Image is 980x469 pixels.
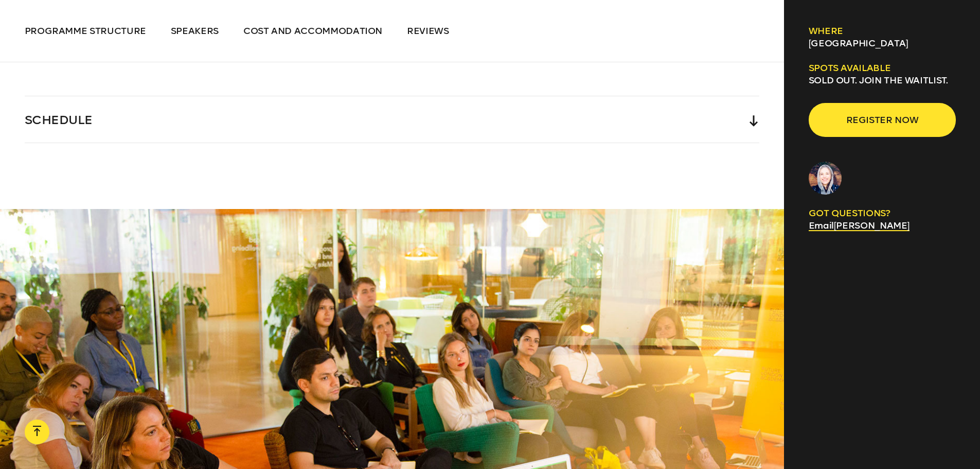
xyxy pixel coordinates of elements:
p: [GEOGRAPHIC_DATA] [809,37,956,49]
span: Register now [825,110,939,130]
p: GOT QUESTIONS? [809,207,956,219]
button: Register now [809,103,956,137]
h6: Spots available [809,62,956,74]
p: SOLD OUT. Join the waitlist. [809,74,956,86]
div: SCHEDULE [25,96,760,143]
span: Cost and Accommodation [243,25,382,37]
span: Reviews [407,25,449,37]
a: Email[PERSON_NAME] [809,220,910,231]
span: Speakers [171,25,219,37]
h6: Where [809,25,956,37]
span: Programme Structure [25,25,146,37]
